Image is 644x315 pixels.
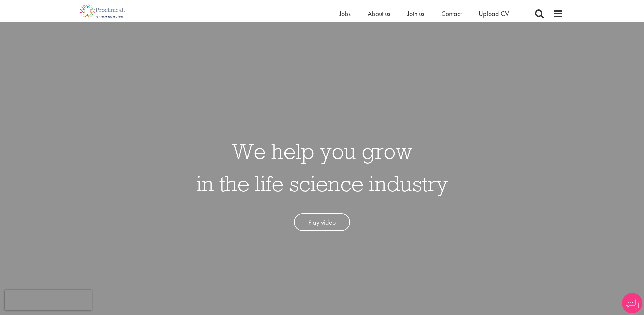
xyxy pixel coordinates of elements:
[479,9,509,18] a: Upload CV
[407,9,424,18] a: Join us
[441,9,462,18] a: Contact
[339,9,351,18] a: Jobs
[368,9,390,18] a: About us
[622,293,642,313] img: Chatbot
[196,135,448,200] h1: We help you grow in the life science industry
[294,213,350,231] a: Play video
